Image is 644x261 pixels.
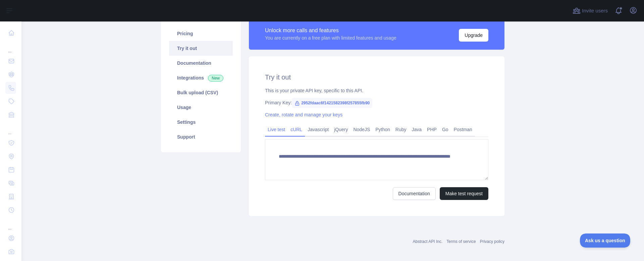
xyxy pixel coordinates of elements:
a: Python [373,124,393,135]
button: Invite users [571,5,609,16]
a: Bulk upload (CSV) [169,85,233,100]
span: Invite users [582,7,608,15]
button: Make test request [440,187,488,200]
a: Java [409,124,425,135]
a: cURL [288,124,305,135]
span: 2952fdaac6f1421582398f257855fb90 [292,98,372,108]
a: Settings [169,115,233,129]
a: Integrations New [169,70,233,85]
a: Go [439,124,451,135]
div: You are currently on a free plan with limited features and usage [265,35,396,41]
div: ... [5,217,16,231]
a: Javascript [305,124,331,135]
a: PHP [424,124,439,135]
a: Support [169,129,233,144]
div: This is your private API key, specific to this API. [265,87,488,94]
a: Live test [265,124,288,135]
a: Postman [451,124,475,135]
a: NodeJS [351,124,373,135]
a: Pricing [169,26,233,41]
a: jQuery [331,124,351,135]
a: Terms of service [446,239,476,244]
iframe: Toggle Customer Support [580,233,631,248]
a: Try it out [169,41,233,56]
div: Primary Key: [265,99,488,106]
button: Upgrade [459,29,488,42]
a: Documentation [169,56,233,70]
div: ... [5,40,16,54]
a: Usage [169,100,233,115]
h2: Try it out [265,72,488,82]
a: Documentation [393,187,436,200]
span: New [208,75,223,82]
a: Abstract API Inc. [413,239,443,244]
div: Unlock more calls and features [265,27,396,35]
a: Privacy policy [480,239,504,244]
a: Ruby [393,124,409,135]
div: ... [5,122,16,136]
a: Create, rotate and manage your keys [265,112,342,117]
